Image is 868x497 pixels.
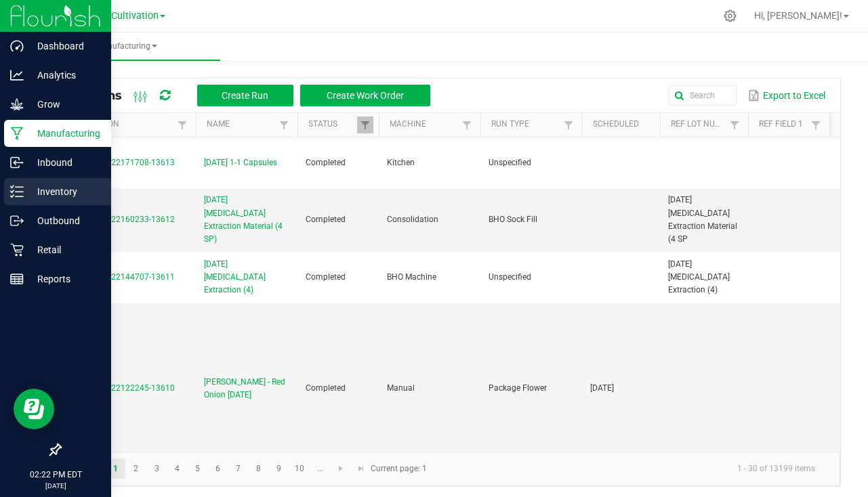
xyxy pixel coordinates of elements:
a: MachineSortable [390,119,458,130]
span: Manual [387,383,415,393]
iframe: Resource center [14,389,54,429]
span: MP-20250922122245-13610 [68,383,175,393]
a: Go to the last page [351,458,371,479]
inline-svg: Inbound [10,156,24,169]
a: Filter [276,116,292,133]
span: Completed [306,158,346,167]
inline-svg: Analytics [10,68,24,82]
span: Package Flower [489,383,547,393]
p: Retail [24,242,105,258]
button: Export to Excel [745,84,829,107]
p: Dashboard [24,38,105,54]
span: Unspecified [489,158,531,167]
inline-svg: Manufacturing [10,127,24,140]
a: StatusSortable [308,119,356,130]
span: [DATE] 1-1 Capsules [204,156,277,169]
span: [DATE] [590,383,614,393]
p: Reports [24,271,105,287]
inline-svg: Grow [10,98,24,111]
a: Ref Lot NumberSortable [671,119,726,130]
p: Grow [24,96,105,112]
kendo-pager-info: 1 - 30 of 13199 items [435,458,826,480]
span: MP-20250922144707-13611 [68,272,175,282]
span: Cultivation [111,10,159,22]
a: Page 9 [269,458,289,479]
a: Page 4 [167,458,187,479]
a: Filter [459,116,475,133]
span: Manufacturing [33,41,220,52]
span: Go to the last page [356,463,367,474]
a: Page 1 [106,458,125,479]
inline-svg: Outbound [10,214,24,228]
p: Inventory [24,183,105,200]
a: ExtractionSortable [70,119,173,130]
p: Inbound [24,154,105,171]
a: Filter [174,116,190,133]
span: Consolidation [387,215,438,224]
p: [DATE] [6,481,105,491]
a: Filter [726,116,743,133]
span: [PERSON_NAME] - Red Onion [DATE] [204,376,289,402]
div: All Runs [70,84,440,107]
a: NameSortable [207,119,275,130]
span: Hi, [PERSON_NAME]! [754,10,842,21]
a: Ref Field 1Sortable [759,119,807,130]
a: Go to the next page [331,458,351,479]
span: Completed [306,383,346,393]
span: Create Run [222,90,268,101]
span: [DATE] [MEDICAL_DATA] Extraction (4) [668,259,730,295]
inline-svg: Retail [10,243,24,257]
a: Filter [560,116,577,133]
span: BHO Machine [387,272,436,282]
a: Manufacturing [33,33,220,61]
p: 02:22 PM EDT [6,469,105,481]
inline-svg: Inventory [10,185,24,198]
a: Page 10 [290,458,310,479]
a: Page 3 [147,458,167,479]
a: Page 5 [188,458,207,479]
a: ScheduledSortable [593,119,655,130]
span: Unspecified [489,272,531,282]
a: Filter [357,116,373,133]
span: [DATE] [MEDICAL_DATA] Extraction (4) [204,258,289,297]
p: Outbound [24,213,105,229]
input: Search [669,85,737,106]
a: Filter [808,116,824,133]
span: Completed [306,215,346,224]
inline-svg: Reports [10,272,24,286]
a: Run TypeSortable [491,119,560,130]
a: Page 2 [126,458,146,479]
a: Page 7 [228,458,248,479]
p: Manufacturing [24,125,105,142]
a: Page 6 [208,458,228,479]
span: BHO Sock Fill [489,215,537,224]
button: Create Work Order [300,85,430,106]
span: Kitchen [387,158,415,167]
kendo-pager: Current page: 1 [60,452,840,486]
span: [DATE] [MEDICAL_DATA] Extraction Material (4 SP [668,195,737,244]
button: Create Run [197,85,293,106]
span: Completed [306,272,346,282]
span: [DATE] [MEDICAL_DATA] Extraction Material (4 SP) [204,194,289,246]
p: Analytics [24,67,105,83]
div: Manage settings [722,9,739,22]
span: MP-20250922160233-13612 [68,215,175,224]
span: Create Work Order [327,90,404,101]
inline-svg: Dashboard [10,39,24,53]
span: MP-20250922171708-13613 [68,158,175,167]
span: Go to the next page [335,463,346,474]
a: Page 8 [249,458,268,479]
a: Page 11 [310,458,330,479]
